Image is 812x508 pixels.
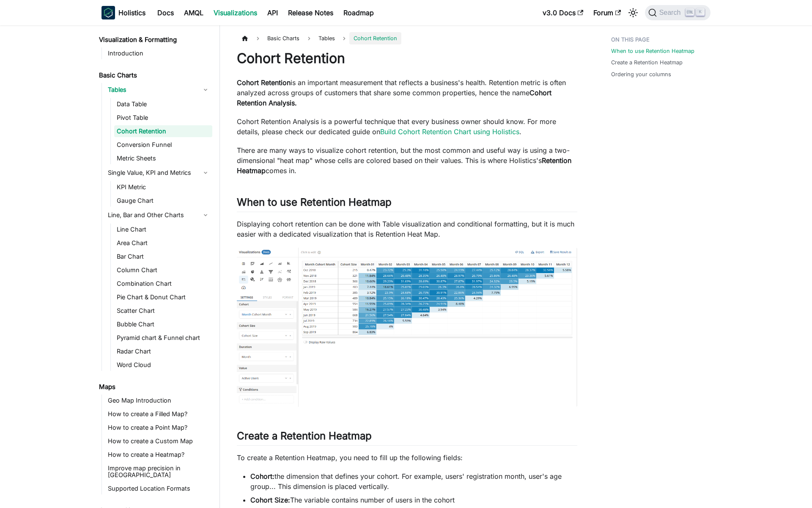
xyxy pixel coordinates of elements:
kbd: K [696,8,705,16]
strong: Cohort Retention [237,78,291,87]
a: API [262,6,283,19]
a: Line Chart [114,224,212,235]
b: Holistics [118,8,145,18]
a: Basic Charts [96,69,212,81]
a: Introduction [105,47,212,59]
a: Visualization & Formatting [96,34,212,46]
p: There are many ways to visualize cohort retention, but the most common and useful way is using a ... [237,145,577,176]
li: The variable contains number of users in the cohort [250,495,577,505]
a: Gauge Chart [114,195,212,207]
a: v3.0 Docs [538,6,588,19]
a: Bar Chart [114,251,212,262]
a: Conversion Funnel [114,139,212,151]
a: Metric Sheets [114,152,212,164]
a: Pivot Table [114,112,212,124]
a: Column Chart [114,264,212,276]
span: Search [657,9,686,17]
strong: Cohort Size: [250,496,290,504]
a: Home page [237,32,253,44]
a: AMQL [179,6,208,19]
a: How to create a Custom Map [105,435,212,447]
a: Radar Chart [114,345,212,357]
a: Pyramid chart & Funnel chart [114,332,212,344]
a: Scatter Chart [114,305,212,317]
a: Build Cohort Retention Chart using Holistics [380,127,519,136]
span: Cohort Retention [349,32,401,44]
span: Tables [314,32,339,44]
span: Basic Charts [263,32,304,44]
a: Pie Chart & Donut Chart [114,291,212,303]
a: Cohort Retention [114,125,212,137]
button: Switch between dark and light mode (currently light mode) [626,6,640,19]
p: Displaying cohort retention can be done with Table visualization and conditional formatting, but ... [237,219,577,239]
a: Roadmap [338,6,379,19]
a: How to create a Heatmap? [105,449,212,461]
a: Docs [152,6,179,19]
a: KPI Metric [114,181,212,193]
a: Release Notes [283,6,338,19]
a: Line, Bar and Other Charts [105,208,212,222]
button: Search (Ctrl+K) [645,5,710,20]
a: Maps [96,381,212,393]
a: Single Value, KPI and Metrics [105,166,212,179]
p: Cohort Retention Analysis is a powerful technique that every business owner should know. For more... [237,116,577,137]
a: Tables [105,83,212,97]
a: Area Chart [114,237,212,249]
h1: Cohort Retention [237,50,577,67]
a: Combination Chart [114,278,212,290]
a: Visualizations [208,6,262,19]
p: is an important measurement that reflects a business's health. Retention metric is often analyzed... [237,77,577,108]
a: How to create a Filled Map? [105,408,212,420]
a: Improve map precision in [GEOGRAPHIC_DATA] [105,462,212,481]
a: Forum [588,6,626,19]
h2: When to use Retention Heatmap [237,196,577,212]
a: Data Table [114,98,212,110]
a: Ordering your columns [611,70,671,78]
h2: Create a Retention Heatmap [237,430,577,446]
a: Geo Map Introduction [105,395,212,406]
a: HolisticsHolistics [101,6,145,19]
strong: Cohort: [250,472,274,480]
a: Bubble Chart [114,318,212,330]
nav: Docs sidebar [93,25,220,508]
img: Holistics [101,6,115,19]
a: Create a Retention Heatmap [611,58,683,66]
a: Supported Location Formats [105,483,212,494]
a: How to create a Point Map? [105,422,212,433]
li: the dimension that defines your cohort. For example, users' registration month, user's age group.... [250,471,577,491]
nav: Breadcrumbs [237,32,577,44]
p: To create a Retention Heatmap, you need to fill up the following fields: [237,453,577,463]
a: When to use Retention Heatmap [611,47,694,55]
a: Word Cloud [114,359,212,371]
